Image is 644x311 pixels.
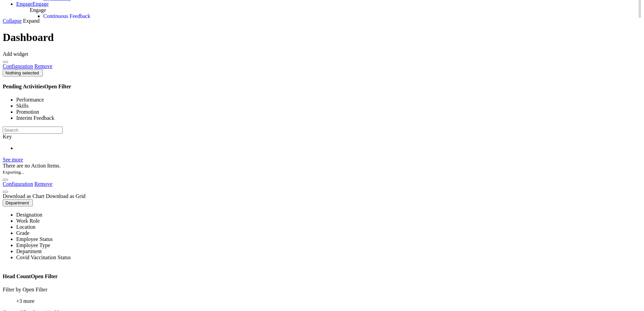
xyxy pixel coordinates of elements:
a: Add widget [3,51,28,57]
span: +3 more [16,298,34,304]
a: Download as Grid [46,193,86,199]
small: Exporting... [3,170,24,175]
h4: Pending Activities [3,84,641,90]
span: Covid Vaccination Status [16,254,71,260]
span: Nothing selected [5,70,39,75]
span: Engage [32,1,49,7]
h4: Head Count [3,273,641,280]
span: Employee Type [16,242,50,248]
a: Collapse [3,18,22,24]
button: Department [3,199,33,206]
span: Engage [30,7,46,13]
span: Employee Status [16,236,53,242]
a: Interim Feedback [16,115,54,121]
a: Open Filter [44,84,71,89]
a: Configuration [3,63,33,69]
span: Expand [23,18,40,24]
a: Open Filter [31,273,58,279]
a: Skills [16,103,28,109]
a: See more [3,157,23,162]
label: Filter by [3,287,21,292]
input: Search [3,127,63,134]
span: Designation [16,212,42,218]
a: EngageEngage [16,1,49,7]
a: Download as Chart [3,193,45,199]
a: Configuration [3,181,33,187]
span: Grade [16,230,29,236]
a: Performance [16,97,44,103]
a: Promotion [16,109,39,115]
span: Work Role [16,218,40,224]
h1: Dashboard [3,31,641,44]
span: Location [16,224,35,230]
a: Remove [34,181,52,187]
span: Department [5,200,29,205]
span: Department [16,248,42,254]
button: Nothing selected [3,69,43,76]
label: Engage [16,1,32,7]
a: Open Filter [23,287,47,292]
label: Key [3,134,12,139]
a: Remove [34,63,52,69]
label: There are no Action Items. [3,163,61,169]
a: Continuous Feedback [43,13,90,19]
